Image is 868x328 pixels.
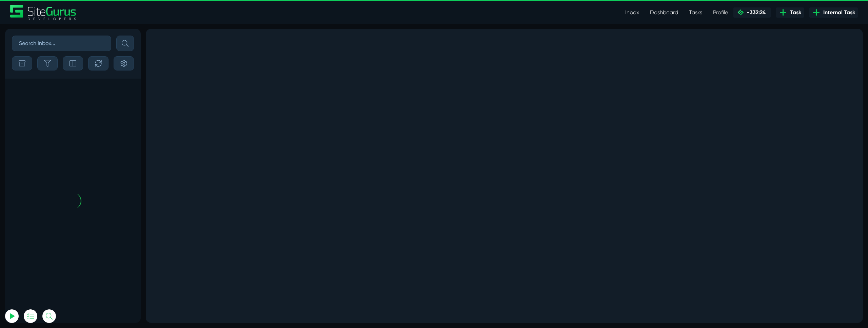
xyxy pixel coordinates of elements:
span: -332:24 [744,9,766,16]
a: Dashboard [645,6,684,19]
a: Internal Task [809,7,858,18]
input: Search Inbox... [12,36,111,51]
a: Inbox [620,6,645,19]
a: -332:24 [733,7,771,18]
span: Task [787,8,801,17]
img: Sitegurus Logo [10,5,77,20]
a: Task [776,7,804,18]
span: Internal Task [821,8,855,17]
a: Tasks [684,6,708,19]
a: Profile [708,6,733,19]
a: SiteGurus [10,5,77,20]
